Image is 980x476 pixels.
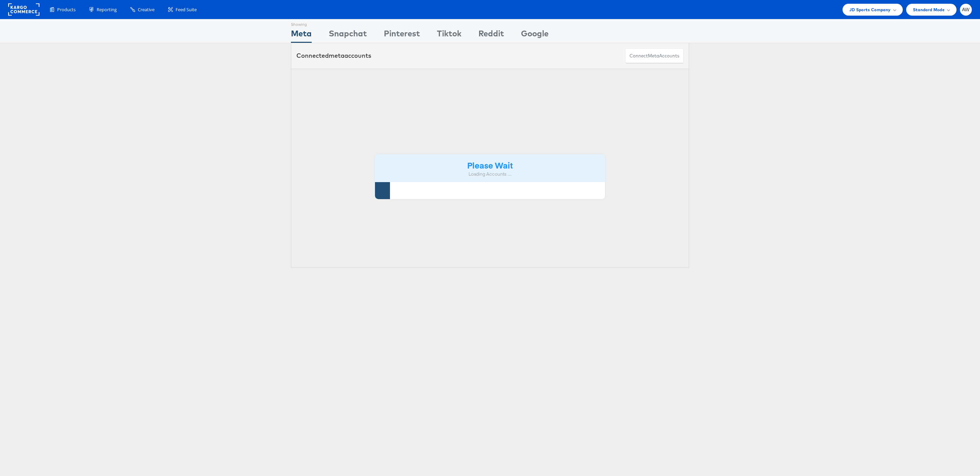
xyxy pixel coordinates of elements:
span: Creative [138,6,154,13]
span: meta [648,53,659,59]
span: Products [57,6,76,13]
div: Google [521,28,549,43]
div: Pinterest [384,28,420,43]
strong: Please Wait [467,159,513,171]
div: Meta [291,28,312,43]
div: Reddit [478,28,504,43]
div: Snapchat [329,28,367,43]
span: JD Sports Company [849,6,891,13]
span: Feed Suite [176,6,197,13]
span: meta [329,52,344,59]
span: AW [962,7,970,12]
div: Tiktok [437,28,461,43]
div: Loading Accounts .... [380,171,600,177]
button: ConnectmetaAccounts [625,48,684,64]
div: Connected accounts [296,51,371,60]
div: Showing [291,19,312,28]
span: Reporting [97,6,117,13]
span: Standard Mode [913,6,945,13]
